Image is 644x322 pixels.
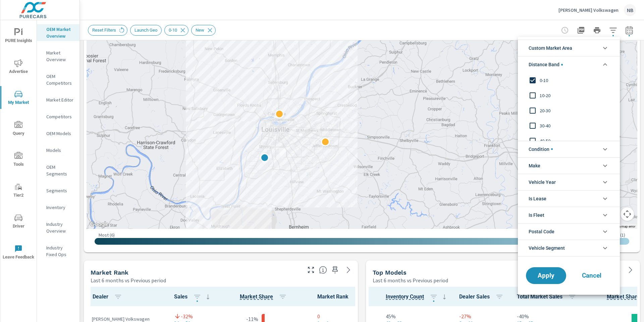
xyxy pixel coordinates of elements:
span: Is Fleet [529,207,544,223]
span: 40-50 [540,137,613,145]
div: 10-20 [518,88,619,103]
span: 10-20 [540,91,613,99]
span: Vehicle Year [529,174,556,190]
span: Custom Market Area [529,40,572,56]
span: Cancel [578,273,605,279]
div: 40-50 [518,133,619,148]
span: 30-40 [540,122,613,130]
span: Is Lease [529,191,546,207]
div: 20-30 [518,103,619,118]
span: Apply [533,273,559,279]
span: Postal Code [529,224,554,240]
div: 30-40 [518,118,619,133]
span: Distance Band [529,56,563,73]
span: 20-30 [540,107,613,115]
span: Vehicle Segment [529,240,565,256]
ul: filter options [518,37,620,259]
span: Make [529,158,540,174]
span: Condition [529,141,553,157]
button: Cancel [572,267,612,284]
button: Apply [526,267,566,284]
div: 0-10 [518,73,619,88]
span: 0-10 [540,76,613,84]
